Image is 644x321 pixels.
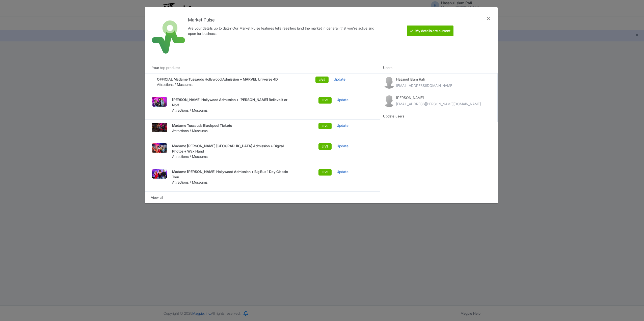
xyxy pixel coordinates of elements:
div: Update [337,143,373,149]
div: Users [380,62,498,73]
p: Attractions / Museums [172,154,290,159]
p: Madame Tussauds Blackpool Tickets [172,123,290,128]
p: Madame [PERSON_NAME] [GEOGRAPHIC_DATA] Admission + Digital Photos + Wax Hand [172,143,290,154]
img: 3_1_lkqe4e.png [152,123,167,132]
p: Madame [PERSON_NAME] Hollywood Admission + Big Bus 1 Day Classic Tour [172,169,290,180]
div: Update [334,77,373,82]
div: Update [337,169,373,175]
p: [PERSON_NAME] Hollywood Admission + [PERSON_NAME] Believe it or Not! [172,97,290,108]
div: View all [151,195,374,200]
div: Update [337,123,373,128]
btn: My details are current [407,26,453,36]
div: Your top products [145,62,380,73]
img: market_pulse-1-0a5220b3d29e4a0de46fb7534bebe030.svg [152,20,185,54]
p: Hasanul Islam Rafi [396,77,453,82]
img: contact-b11cc6e953956a0c50a2f97983291f06.png [383,77,395,89]
p: Attractions / Museums [172,108,290,113]
div: Update users [383,113,494,119]
img: dfdqzjrcjwawmxvlodwh.jpg [152,97,167,107]
div: Are your details up to date? Our Market Pulse features tells resellers (and the market in general... [188,26,378,36]
p: Attractions / Museums [172,128,290,133]
p: Attractions / Museums [157,82,284,87]
img: contact-b11cc6e953956a0c50a2f97983291f06.png [383,95,395,107]
img: hw7gchqexpvx9kenn0yc.jpg [152,169,167,179]
div: Update [337,97,373,103]
p: Attractions / Museums [172,180,290,185]
div: [EMAIL_ADDRESS][DOMAIN_NAME] [396,83,453,88]
p: [PERSON_NAME] [396,95,481,100]
h4: Market Pulse [188,17,378,22]
p: OFFICIAL Madame Tussauds Hollywood Admission + MARVEL Universe 4D [157,77,284,82]
div: [EMAIL_ADDRESS][PERSON_NAME][DOMAIN_NAME] [396,101,481,107]
img: kcvdcu3t15holc4wg2ko.jpg [152,143,167,153]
